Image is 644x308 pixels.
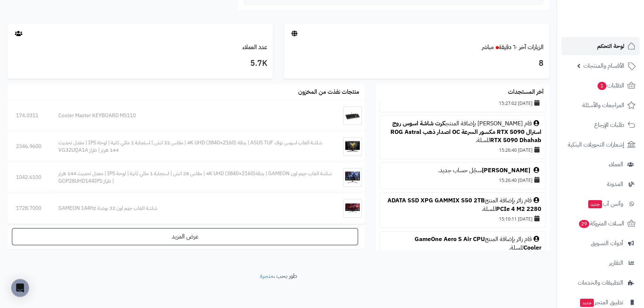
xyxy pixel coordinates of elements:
[580,299,594,307] span: جديد
[561,136,640,154] a: إشعارات التحويلات البنكية
[561,274,640,292] a: التطبيقات والخدمات
[290,57,544,70] h3: 8
[561,175,640,193] a: المدونة
[384,119,541,145] div: قام [PERSON_NAME] بإضافة المنتج للسلة.
[561,96,640,114] a: المراجعات والأسئلة
[242,43,267,52] a: عدد العملاء
[568,139,624,150] span: إشعارات التحويلات البنكية
[343,199,362,218] img: شاشة العاب جيم اون 32 بوصة GAMEON 144Hz
[384,145,541,155] div: [DATE] 15:26:40
[58,139,332,154] div: شاشة العاب اسوس توف ASUS TUF | بدقة 4K UHD (3840×2160) | مقاس 32 انش | استجابة 1 مللي ثانية | لوح...
[583,61,624,71] span: الأقسام والمنتجات
[13,57,267,70] h3: 5.7K
[384,235,541,252] div: قام زائر بإضافة المنتج للسلة.
[11,279,29,297] div: Open Intercom Messenger
[591,238,623,248] span: أدوات التسويق
[298,89,359,96] h3: منتجات نفذت من المخزون
[415,235,541,252] a: GameOne Aero S Air CPU Cooler
[58,170,332,185] div: شاشة العاب جيم اون GAMEON | بدقة4K UHD (3840×2160) | مقاس 28 انش | استجابة 1 مللي ثانية | لوحة IP...
[607,179,623,189] span: المدونة
[579,297,623,308] span: تطبيق المتجر
[16,112,41,119] div: 174.0311
[482,43,544,52] a: الزيارات آخر ٦٠ دقيقةمباشر
[384,214,541,224] div: [DATE] 15:10:11
[561,254,640,272] a: التقارير
[343,137,362,156] img: شاشة العاب اسوس توف ASUS TUF | بدقة 4K UHD (3840×2160) | مقاس 32 انش | استجابة 1 مللي ثانية | لوح...
[384,166,541,175] div: سجّل حساب جديد.
[482,43,494,52] small: مباشر
[561,116,640,134] a: طلبات الإرجاع
[16,205,41,212] div: 1728.7000
[384,98,541,108] div: [DATE] 15:27:02
[598,82,606,90] span: 1
[58,205,332,212] div: شاشة العاب جيم اون 32 بوصة GAMEON 144Hz
[390,119,541,145] a: كرت شاشة اسوس روج استرال RTX 5090 مكسور السرعة OC اصدار ذهب ROG Astral RTX 5090 Dhahab
[578,277,623,288] span: التطبيقات والخدمات
[597,41,624,51] span: لوحة التحكم
[609,159,623,170] span: العملاء
[579,220,589,228] span: 29
[16,143,41,150] div: 2346.9600
[561,155,640,173] a: العملاء
[58,112,332,119] div: Cooler Master KEYBOARD MS110
[482,166,530,175] a: [PERSON_NAME]
[561,234,640,252] a: أدوات التسويق
[561,77,640,94] a: الطلبات1
[12,228,358,245] a: عرض المزيد
[384,196,541,214] div: قام زائر بإضافة المنتج للسلة.
[561,195,640,213] a: وآتس آبجديد
[609,258,623,268] span: التقارير
[594,120,624,130] span: طلبات الإرجاع
[343,106,362,125] img: Cooler Master KEYBOARD MS110
[561,37,640,55] a: لوحة التحكم
[578,218,624,229] span: السلات المتروكة
[588,200,602,208] span: جديد
[593,21,637,36] img: logo-2.png
[16,174,41,181] div: 1042.6100
[387,196,541,214] a: ADATA SSD XPG GAMMIX S50 2TB PCIe 4 M2 2280
[561,215,640,232] a: السلات المتروكة29
[587,199,623,209] span: وآتس آب
[508,89,544,96] h3: آخر المستجدات
[597,80,624,91] span: الطلبات
[343,168,362,187] img: شاشة العاب جيم اون GAMEON | بدقة4K UHD (3840×2160) | مقاس 28 انش | استجابة 1 مللي ثانية | لوحة IP...
[582,100,624,110] span: المراجعات والأسئلة
[260,272,273,280] a: متجرة
[384,175,541,185] div: [DATE] 15:26:40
